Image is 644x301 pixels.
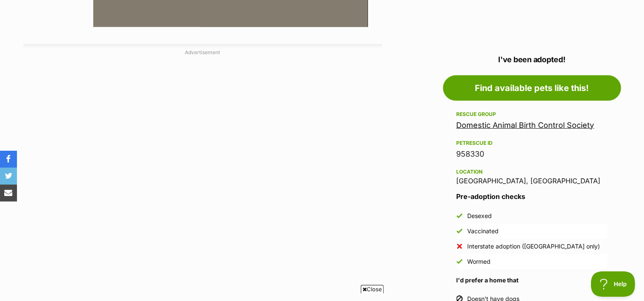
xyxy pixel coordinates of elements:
a: Domestic Animal Birth Control Society [457,121,594,130]
img: Yes [457,259,463,265]
img: No [457,243,463,249]
div: Vaccinated [468,227,499,235]
img: Yes [457,213,463,219]
div: PetRescue ID [457,140,608,146]
a: Find available pets like this! [443,75,621,101]
div: 958330 [457,148,608,160]
div: Rescue group [457,111,608,118]
div: [GEOGRAPHIC_DATA], [GEOGRAPHIC_DATA] [457,167,608,185]
div: Interstate adoption ([GEOGRAPHIC_DATA] only) [468,242,600,251]
div: Desexed [468,212,492,220]
h3: Pre-adoption checks [457,191,608,202]
div: Location [457,168,608,175]
p: I've been adopted! [443,54,621,65]
span: Close [361,285,384,293]
div: Wormed [468,257,491,266]
iframe: Help Scout Beacon - Open [591,271,636,297]
img: Yes [457,228,463,234]
h4: I'd prefer a home that [457,276,608,284]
